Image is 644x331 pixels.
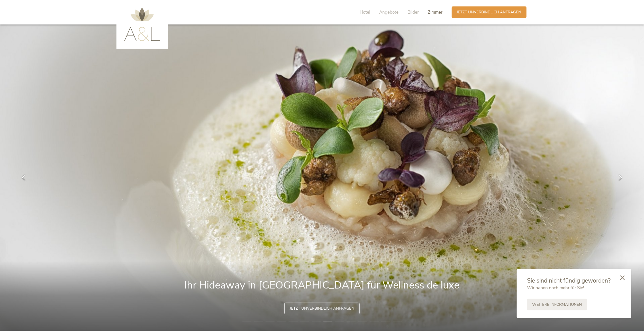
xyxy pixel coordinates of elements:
[457,10,521,15] span: Jetzt unverbindlich anfragen
[527,299,587,310] a: Weitere Informationen
[527,285,584,291] span: Wir haben noch mehr für Sie!
[360,9,370,15] span: Hotel
[408,9,419,15] span: Bilder
[290,306,354,311] span: Jetzt unverbindlich anfragen
[124,8,160,41] img: AMONTI & LUNARIS Wellnessresort
[527,277,611,285] span: Sie sind nicht fündig geworden?
[428,9,443,15] span: Zimmer
[379,9,399,15] span: Angebote
[532,302,582,307] span: Weitere Informationen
